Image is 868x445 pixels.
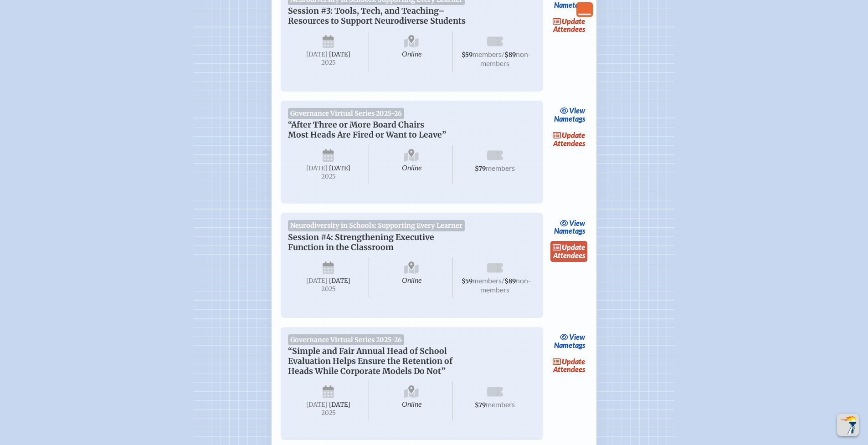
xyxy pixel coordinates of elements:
[562,243,585,251] span: update
[550,355,588,376] a: updateAttendees
[550,15,588,36] a: updateAttendees
[371,382,452,420] span: Online
[329,401,350,409] span: [DATE]
[473,50,502,58] span: members
[306,51,328,58] span: [DATE]
[329,277,350,285] span: [DATE]
[552,216,588,237] a: viewNametags
[550,241,588,262] a: updateAttendees
[306,164,328,172] span: [DATE]
[306,277,328,285] span: [DATE]
[502,50,504,58] span: /
[839,416,857,434] img: To the top
[288,220,465,231] span: Neurodiversity in Schools: Supporting Every Learner
[295,409,362,416] span: 2025
[562,17,585,26] span: update
[295,59,362,66] span: 2025
[475,401,486,409] span: $79
[569,332,585,341] span: view
[288,6,466,26] span: Session #3: Tools, Tech, and Teaching–Resources to Support Neurodiverse Students
[562,357,585,366] span: update
[569,106,585,115] span: view
[371,258,452,298] span: Online
[504,277,516,285] span: $89
[552,104,588,125] a: viewNametags
[288,334,405,345] span: Governance Virtual Series 2025-26
[550,129,588,150] a: updateAttendees
[371,31,452,72] span: Online
[288,120,446,140] span: “After Three or More Board Chairs Most Heads Are Fired or Want to Leave”
[288,232,434,252] span: Session #4: Strengthening Executive Function in the Classroom
[329,164,350,172] span: [DATE]
[295,173,362,180] span: 2025
[288,346,452,376] span: “Simple and Fair Annual Head of School Evaluation Helps Ensure the Retention of Heads While Corpo...
[329,51,350,58] span: [DATE]
[462,277,473,285] span: $59
[837,414,859,436] button: Scroll Top
[480,276,531,294] span: non-members
[475,165,486,173] span: $79
[473,276,502,285] span: members
[306,401,328,409] span: [DATE]
[504,51,516,59] span: $89
[288,108,405,119] span: Governance Virtual Series 2025-26
[562,131,585,139] span: update
[462,51,473,59] span: $59
[371,145,452,184] span: Online
[569,219,585,227] span: view
[480,50,531,67] span: non-members
[502,276,504,285] span: /
[486,164,515,172] span: members
[552,331,588,352] a: viewNametags
[295,286,362,292] span: 2025
[486,400,515,409] span: members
